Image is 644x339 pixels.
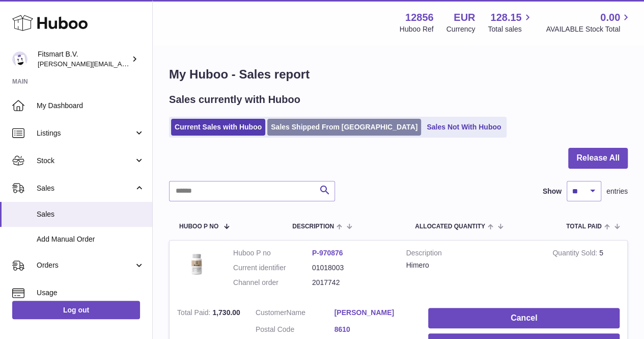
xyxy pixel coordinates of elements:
dt: Huboo P no [233,248,312,258]
span: 128.15 [490,11,521,24]
label: Show [543,187,562,196]
span: Stock [37,156,134,166]
a: P-970876 [312,249,343,257]
strong: EUR [454,11,475,24]
dd: 2017742 [312,278,391,288]
a: [PERSON_NAME] [334,308,413,318]
strong: Total Paid [177,308,212,319]
div: Huboo Ref [400,24,434,34]
h2: Sales currently with Huboo [169,93,300,107]
span: 1,730.00 [212,308,240,317]
span: Customer [256,308,287,317]
span: Total paid [566,223,602,230]
span: 0.00 [600,11,620,24]
a: Log out [12,301,140,319]
div: Himero [406,260,538,270]
span: Sales [37,184,134,193]
div: Fitsmart B.V. [38,49,129,69]
span: ALLOCATED Quantity [415,223,485,230]
h1: My Huboo - Sales report [169,66,628,83]
a: Sales Not With Huboo [423,119,505,136]
span: Usage [37,288,145,298]
span: Huboo P no [179,223,218,230]
span: entries [606,187,628,196]
strong: Description [406,248,538,260]
a: 128.15 Total sales [488,11,533,34]
dt: Postal Code [256,325,334,337]
img: 128561711358723.png [177,248,218,278]
span: Total sales [488,24,533,34]
strong: Quantity Sold [552,249,599,259]
button: Release All [568,148,628,169]
a: Current Sales with Huboo [171,119,265,136]
dt: Channel order [233,278,312,288]
span: Listings [37,128,134,138]
div: Currency [446,24,475,34]
span: Add Manual Order [37,234,145,244]
span: [PERSON_NAME][EMAIL_ADDRESS][DOMAIN_NAME] [38,60,204,68]
dd: 01018003 [312,263,391,273]
td: 5 [545,241,627,300]
dt: Current identifier [233,263,312,273]
a: 8610 [334,325,413,334]
span: Description [292,223,334,230]
span: Sales [37,210,145,219]
button: Cancel [428,308,620,329]
a: Sales Shipped From [GEOGRAPHIC_DATA] [267,119,421,136]
span: Orders [37,260,134,270]
a: 0.00 AVAILABLE Stock Total [546,11,632,34]
strong: 12856 [405,11,434,24]
dt: Name [256,308,334,320]
span: AVAILABLE Stock Total [546,24,632,34]
span: My Dashboard [37,101,145,111]
img: jonathan@leaderoo.com [12,51,27,67]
